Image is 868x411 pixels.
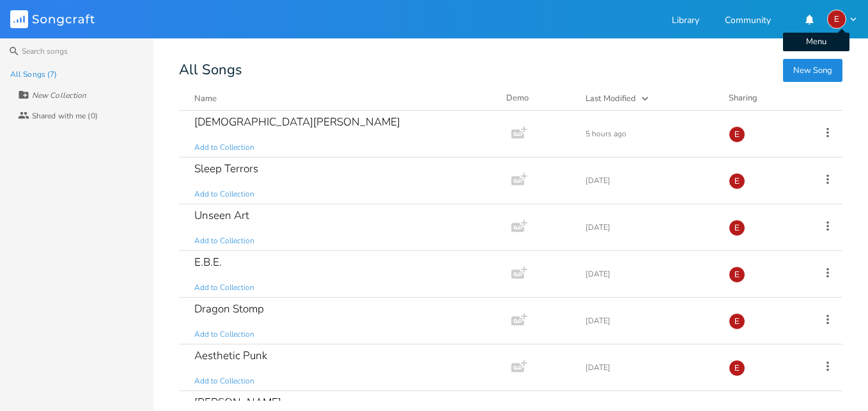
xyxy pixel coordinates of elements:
span: Add to Collection [194,236,254,246]
div: ECMcCready [729,126,745,143]
div: Aesthetic Punk [194,350,267,361]
div: ECMcCready [729,360,745,376]
div: Sleep Terrors [194,163,258,174]
div: [DATE] [585,223,713,231]
div: Sharing [729,92,805,105]
div: ECMcCready [729,173,745,189]
div: ECMcCready [729,313,745,330]
div: [DATE] [585,177,713,184]
div: ECMcCready [729,220,745,236]
div: [PERSON_NAME] [194,397,281,408]
span: Add to Collection [194,329,254,340]
div: [DATE] [585,270,713,278]
div: Unseen Art [194,210,249,221]
div: Dragon Stomp [194,303,264,314]
div: All Songs [179,64,842,77]
div: [DEMOGRAPHIC_DATA][PERSON_NAME] [194,117,400,127]
div: Demo [506,92,570,105]
span: Add to Collection [194,142,254,153]
span: Add to Collection [194,282,254,293]
div: All Songs (7) [10,70,57,78]
div: [DATE] [585,364,713,371]
div: ECMcCready [729,266,745,283]
button: New Song [783,59,842,82]
a: Community [725,16,771,27]
div: Shared with me (0) [32,112,98,120]
span: Add to Collection [194,189,254,200]
div: Name [194,93,217,104]
a: Library [672,16,699,27]
div: E.B.E. [194,257,222,268]
button: EMenu [827,10,858,29]
button: Name [194,92,491,105]
div: Last Modified [585,93,636,104]
span: Add to Collection [194,376,254,387]
div: 5 hours ago [585,130,713,138]
div: ECMcCready [827,10,846,29]
button: Last Modified [585,92,713,105]
div: New Collection [32,92,86,99]
div: [DATE] [585,317,713,325]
